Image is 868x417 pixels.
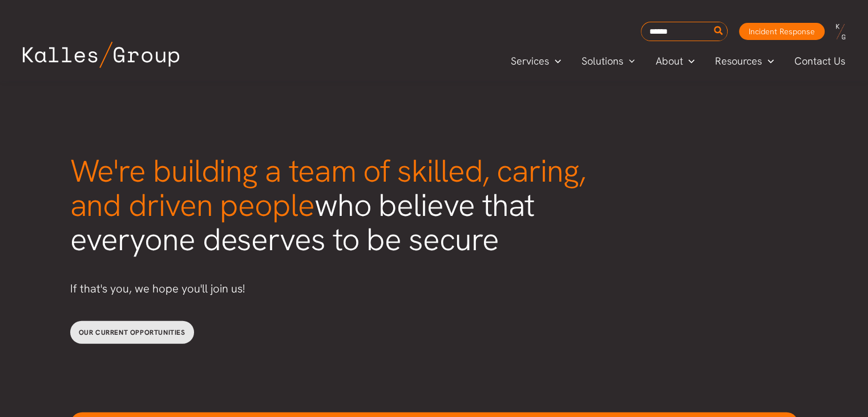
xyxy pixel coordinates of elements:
span: Services [511,53,549,70]
span: Contact Us [794,53,845,70]
span: Menu Toggle [623,53,635,70]
span: About [655,53,683,70]
button: Search [712,22,726,41]
a: Our current opportunities [70,321,194,344]
a: Incident Response [739,23,825,40]
span: Menu Toggle [762,53,774,70]
p: If that's you, we hope you'll join us! [70,279,607,298]
nav: Primary Site Navigation [500,51,857,70]
a: ServicesMenu Toggle [500,53,571,70]
a: SolutionsMenu Toggle [571,53,645,70]
a: Contact Us [784,53,857,70]
span: Solutions [582,53,623,70]
span: Menu Toggle [683,53,695,70]
span: Menu Toggle [549,53,561,70]
span: We're building a team of skilled, caring, and driven people [70,150,586,226]
a: ResourcesMenu Toggle [705,53,784,70]
img: Kalles Group [23,42,179,68]
span: Resources [715,53,762,70]
span: who believe that everyone deserves to be secure [70,150,586,260]
span: Our current opportunities [79,328,185,337]
a: AboutMenu Toggle [645,53,705,70]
